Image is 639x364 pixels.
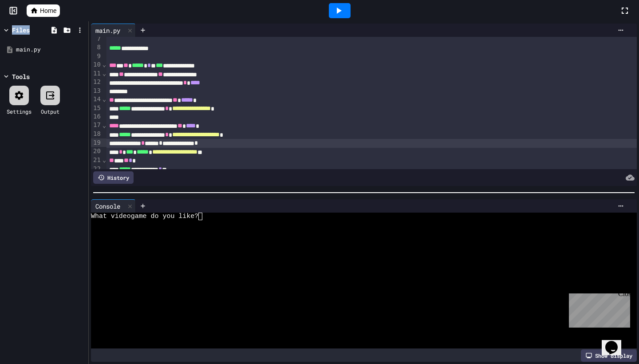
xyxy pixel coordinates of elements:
div: Show display [581,349,637,362]
a: Home [27,4,60,17]
div: 8 [91,43,102,52]
div: 18 [91,130,102,138]
div: Output [41,107,59,115]
div: Tools [12,72,30,81]
span: Fold line [102,122,106,129]
div: 14 [91,95,102,104]
div: Console [91,202,125,211]
div: 13 [91,87,102,95]
span: Fold line [102,156,106,163]
iframe: chat widget [602,328,630,355]
div: History [93,171,134,184]
div: main.py [91,24,136,37]
div: 7 [91,35,102,43]
div: main.py [16,45,85,54]
div: Settings [7,107,32,115]
div: Chat with us now!Close [4,4,61,56]
div: 16 [91,112,102,121]
div: 11 [91,69,102,78]
div: 17 [91,121,102,130]
span: What videogame do you like? [91,213,198,220]
div: 21 [91,156,102,165]
div: 10 [91,60,102,69]
span: Fold line [102,70,106,77]
div: 20 [91,147,102,156]
div: 19 [91,138,102,147]
iframe: chat widget [565,290,630,328]
div: Console [91,199,136,213]
div: 22 [91,165,102,174]
span: Home [40,6,56,15]
div: 15 [91,104,102,113]
div: 9 [91,52,102,60]
span: Fold line [102,61,106,68]
div: 12 [91,78,102,87]
div: main.py [91,26,125,35]
span: Fold line [102,95,106,103]
div: Files [12,25,30,35]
